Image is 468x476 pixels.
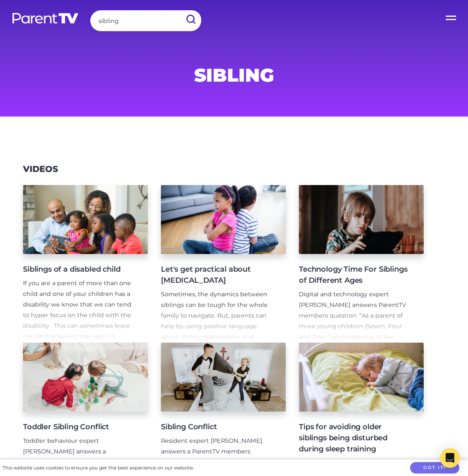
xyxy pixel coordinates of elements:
button: Got it! [410,462,459,474]
a: Technology Time For Siblings of Different Ages Digital and technology expert [PERSON_NAME] answer... [299,185,424,343]
a: Let's get practical about [MEDICAL_DATA] Sometimes, the dynamics between siblings can be tough fo... [161,185,286,343]
h1: sibling [36,67,432,83]
h4: Let's get practical about [MEDICAL_DATA] [161,264,273,286]
img: parenttv-logo-white.4c85aaf.svg [11,12,79,24]
h4: Sibling Conflict [161,421,273,433]
p: Resident expert [PERSON_NAME] answers a ParentTV members question. [161,436,273,468]
h3: Videos [23,164,58,174]
h4: Tips for avoiding older siblings being disturbed during sleep training [299,421,411,455]
input: Search ParentTV [90,10,201,31]
input: Submit [180,10,201,29]
a: Siblings of a disabled child If you are a parent of more than one child and one of your children ... [23,185,148,343]
div: Open Intercom Messenger [440,448,460,468]
p: If you are a parent of more than one child and one of your children has a disability we know that... [23,278,135,352]
div: This website uses cookies to ensure you get the best experience on our website. [2,464,194,472]
h4: Technology Time For Siblings of Different Ages [299,264,411,286]
span: Sometimes, the dynamics between siblings can be tough for the whole family to navigate. But, pare... [161,291,268,351]
h4: Toddler Sibling Conflict [23,421,135,433]
h4: Siblings of a disabled child [23,264,135,275]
